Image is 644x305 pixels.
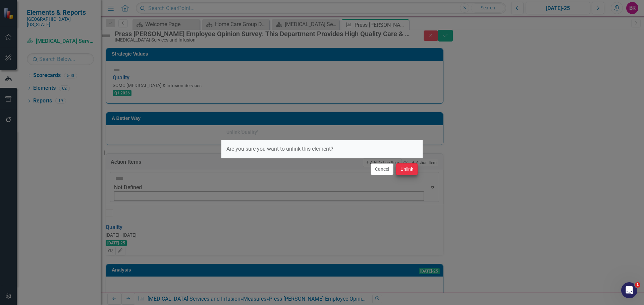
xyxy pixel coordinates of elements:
[396,163,418,175] button: Unlink
[226,146,333,152] span: Are you sure you want to unlink this element?
[621,282,637,298] iframe: Intercom live chat
[635,282,640,288] span: 1
[226,130,258,135] div: Unlink 'Quality'
[371,163,393,175] button: Cancel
